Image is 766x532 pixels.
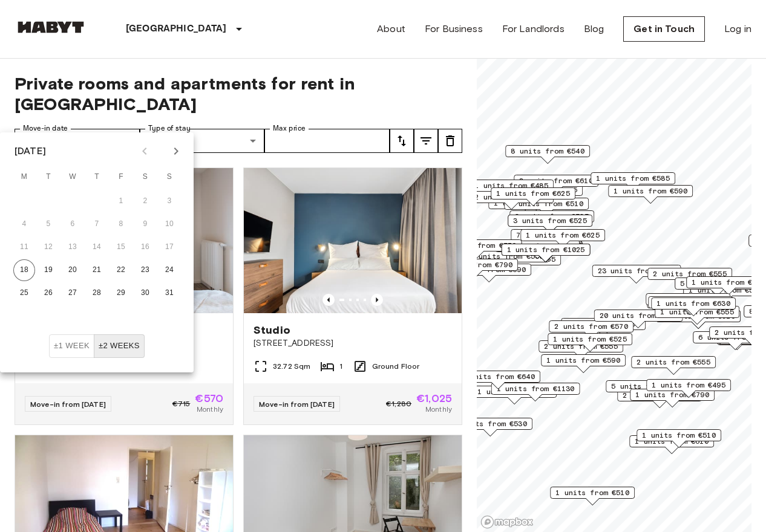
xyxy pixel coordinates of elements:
div: Map marker [541,354,626,373]
div: Map marker [491,187,575,206]
div: Map marker [591,172,675,191]
span: Studio [254,323,290,337]
span: €1,025 [416,393,452,404]
button: 27 [62,282,83,304]
button: 24 [159,259,180,281]
span: 1 units from €640 [461,371,535,382]
div: Map marker [592,265,681,284]
span: 1 units from €590 [614,186,687,196]
span: 1 units from €790 [635,389,709,400]
div: Map marker [646,379,731,398]
span: 1 units from €590 [546,355,620,366]
div: Map marker [433,239,522,258]
div: Map marker [509,210,594,229]
span: 1 units from €645 [651,294,725,305]
span: 1 units from €510 [642,430,716,441]
span: 2 units from €610 [519,175,593,186]
span: Tuesday [38,165,59,189]
button: 29 [110,282,132,304]
button: 31 [159,282,180,304]
span: 2 units from €510 [509,198,583,209]
div: Map marker [456,371,540,389]
div: Map marker [548,333,632,352]
span: 1 [339,361,342,372]
span: Sunday [159,165,180,189]
span: 1 units from €660 [692,277,765,288]
span: 3 units from €605 [566,319,640,329]
span: 20 units from €575 [600,310,678,321]
a: Blog [584,22,604,36]
label: Type of stay [148,123,191,134]
button: 25 [13,282,35,304]
p: [GEOGRAPHIC_DATA] [126,22,227,36]
span: Monthly [197,404,223,415]
span: Saturday [134,165,156,189]
span: €715 [172,398,191,409]
a: About [377,22,405,36]
span: 1 units from €610 [635,436,709,447]
div: Map marker [637,429,721,448]
div: Map marker [511,229,595,248]
div: Map marker [520,229,605,248]
span: 23 units from €530 [598,265,676,276]
div: Move In Flexibility [49,334,145,358]
span: 2 units from €555 [544,341,618,352]
span: 1 units from €625 [526,230,600,241]
div: Map marker [630,389,715,407]
div: Map marker [648,296,733,315]
button: tune [414,129,438,153]
button: 26 [38,282,59,304]
div: Map marker [469,180,554,198]
button: tune [438,129,462,153]
button: 22 [110,259,132,281]
span: Ground Floor [372,361,420,372]
span: 32.72 Sqm [273,361,310,372]
span: Friday [110,165,132,189]
button: 21 [86,259,108,281]
span: 1 units from €585 [596,173,670,184]
div: Map marker [647,268,732,287]
button: 28 [86,282,108,304]
span: 1 units from €495 [652,380,725,391]
div: Map marker [502,244,591,262]
a: Get in Touch [623,16,705,42]
button: 30 [134,282,156,304]
img: Marketing picture of unit DE-01-481-006-01 [244,168,462,313]
button: tune [390,129,414,153]
label: Move-in date [23,123,68,134]
div: Map marker [561,318,646,337]
span: €1,280 [386,398,411,409]
button: 20 [62,259,83,281]
span: 3 units from €525 [515,211,589,222]
span: Move-in from [DATE] [259,400,335,409]
span: 1 units from €640 [653,297,727,308]
span: 5 units from €590 [611,381,685,392]
span: 2 units from €690 [452,264,526,275]
a: Log in [724,22,751,36]
div: [DATE] [15,144,46,158]
span: 2 units from €530 [453,418,527,429]
span: Private rooms and apartments for rent in [GEOGRAPHIC_DATA] [15,73,462,114]
span: 2 units from €555 [637,357,710,368]
button: 19 [38,259,59,281]
span: 2 units from €570 [554,321,628,332]
button: Previous image [371,294,383,306]
span: €570 [195,393,223,404]
button: 18 [13,259,35,281]
div: Map marker [508,215,592,233]
div: Map marker [549,320,633,339]
span: 1 units from €790 [439,259,512,270]
button: ±1 week [49,334,94,358]
span: 31 units from €570 [439,240,517,251]
button: Previous image [322,294,335,306]
span: Monthly [425,404,452,415]
a: For Landlords [502,22,565,36]
span: 7 units from €585 [516,230,590,241]
span: 5 units from €660 [680,278,754,289]
span: 1 units from €525 [553,334,627,345]
div: Map marker [675,277,759,296]
label: Max price [273,123,306,134]
span: Monday [13,165,35,189]
img: Habyt [15,21,87,33]
span: 1 units from €510 [555,487,629,498]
